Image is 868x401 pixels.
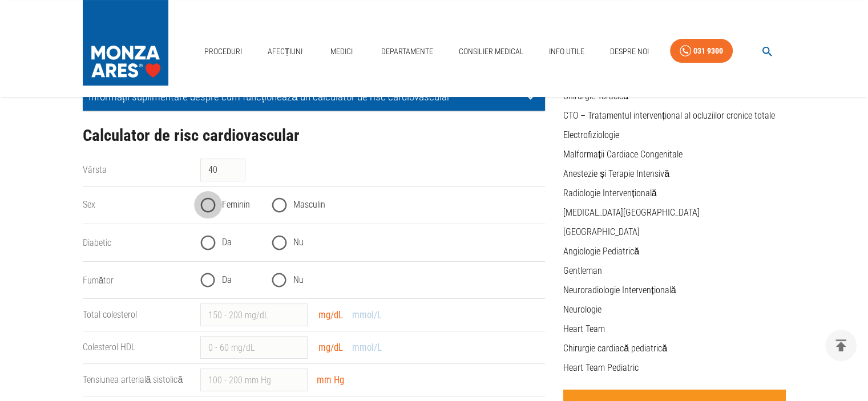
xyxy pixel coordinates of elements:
[83,199,95,210] label: Sex
[293,198,325,212] span: Masculin
[200,303,308,326] input: 150 - 200 mg/dL
[563,246,639,257] a: Angiologie Pediatrică
[200,229,545,257] div: diabetes
[454,40,528,63] a: Consilier Medical
[200,336,308,359] input: 0 - 60 mg/dL
[563,207,700,218] a: [MEDICAL_DATA][GEOGRAPHIC_DATA]
[83,342,135,353] label: Colesterol HDL
[563,110,774,121] a: CTO – Tratamentul intervențional al ocluziilor cronice totale
[200,191,545,219] div: gender
[222,273,232,287] span: Da
[544,40,589,63] a: Info Utile
[670,39,733,63] a: 031 9300
[293,236,304,249] span: Nu
[563,285,676,295] a: Neuroradiologie Intervențională
[563,149,682,160] a: Malformații Cardiace Congenitale
[349,307,385,323] button: mmol/L
[563,323,605,334] a: Heart Team
[293,273,304,287] span: Nu
[200,40,247,63] a: Proceduri
[222,198,250,212] span: Feminin
[563,343,667,354] a: Chirurgie cardiacă pediatrică
[349,339,385,356] button: mmol/L
[563,129,619,140] a: Electrofiziologie
[83,164,107,175] label: Vârsta
[83,127,546,145] h2: Calculator de risc cardiovascular
[377,40,438,63] a: Departamente
[83,274,192,287] legend: Fumător
[263,40,308,63] a: Afecțiuni
[200,368,308,391] input: 100 - 200 mm Hg
[563,168,669,179] a: Anestezie și Terapie Intensivă
[83,236,192,249] legend: Diabetic
[563,265,602,276] a: Gentleman
[222,236,232,249] span: Da
[200,266,545,294] div: smoking
[88,91,522,103] p: Informații suplimentare despre cum funcționează un calculator de risc cardiovascular
[563,226,640,237] a: [GEOGRAPHIC_DATA]
[563,304,601,315] a: Neurologie
[563,362,639,373] a: Heart Team Pediatric
[83,309,137,320] label: Total colesterol
[825,330,857,361] button: delete
[605,40,653,63] a: Despre Noi
[324,40,360,63] a: Medici
[563,188,656,199] a: Radiologie Intervențională
[693,44,723,58] div: 031 9300
[83,374,183,385] label: Tensiunea arterială sistolică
